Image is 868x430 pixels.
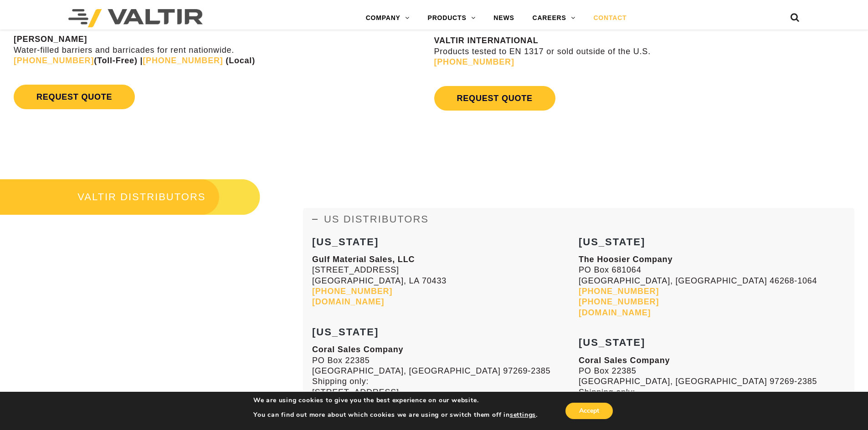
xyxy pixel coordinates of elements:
[579,254,845,318] p: PO Box 681064 [GEOGRAPHIC_DATA], [GEOGRAPHIC_DATA] 46268-1064
[312,255,415,264] strong: Gulf Material Sales, LLC
[579,236,645,248] strong: [US_STATE]
[14,56,94,65] a: [PHONE_NUMBER]
[434,57,514,66] a: [PHONE_NUMBER]
[14,56,143,65] strong: (Toll-Free) |
[579,337,645,348] strong: [US_STATE]
[434,36,539,45] strong: VALTIR INTERNATIONAL
[584,9,636,27] a: CONTACT
[303,208,854,231] a: US DISTRIBUTORS
[579,356,670,365] strong: Coral Sales Company
[312,287,392,296] a: [PHONE_NUMBER]
[14,85,135,109] a: REQUEST QUOTE
[312,297,384,306] a: [DOMAIN_NAME]
[419,9,485,27] a: PRODUCTS
[524,9,585,27] a: CAREERS
[14,35,87,44] strong: [PERSON_NAME]
[312,326,379,338] strong: [US_STATE]
[312,344,579,430] p: PO Box 22385 [GEOGRAPHIC_DATA], [GEOGRAPHIC_DATA] 97269-2385 Shipping only: [STREET_ADDRESS] [GEO...
[324,213,429,225] span: US DISTRIBUTORS
[579,255,673,264] strong: The Hoosier Company
[484,9,523,27] a: NEWS
[357,9,419,27] a: COMPANY
[510,411,536,419] button: settings
[434,86,555,111] a: REQUEST QUOTE
[312,254,579,308] p: [STREET_ADDRESS] [GEOGRAPHIC_DATA], LA 70433
[579,287,659,296] a: [PHONE_NUMBER]
[312,236,379,248] strong: [US_STATE]
[253,396,538,405] p: We are using cookies to give you the best experience on our website.
[253,411,538,419] p: You can find out more about which cookies we are using or switch them off in .
[579,308,651,317] a: [DOMAIN_NAME]
[68,9,203,27] img: Valtir
[14,34,432,66] p: Water-filled barriers and barricades for rent nationwide.
[143,56,223,65] a: [PHONE_NUMBER]
[312,345,403,354] strong: Coral Sales Company
[565,403,613,419] button: Accept
[226,56,255,65] strong: (Local)
[579,297,659,306] a: [PHONE_NUMBER]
